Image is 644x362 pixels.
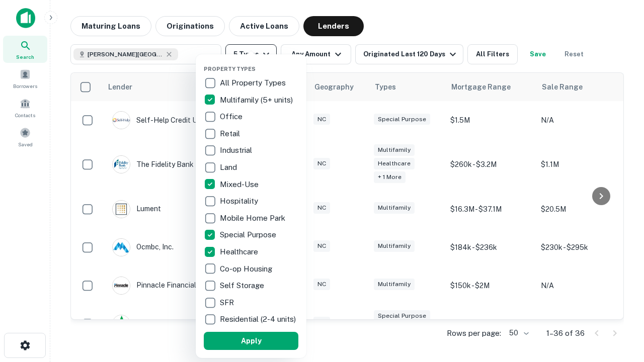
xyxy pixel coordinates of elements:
p: Industrial [220,144,254,156]
p: All Property Types [220,77,288,89]
iframe: Chat Widget [594,282,644,330]
p: Healthcare [220,246,260,258]
p: Residential (2-4 units) [220,313,298,325]
p: Co-op Housing [220,263,274,275]
p: Mixed-Use [220,178,261,191]
p: Special Purpose [220,229,278,241]
p: Self Storage [220,280,266,292]
p: SFR [220,297,236,309]
button: Apply [204,332,298,350]
p: Land [220,161,239,173]
p: Office [220,111,245,123]
span: Property Types [204,66,256,72]
p: Multifamily (5+ units) [220,94,295,106]
p: Hospitality [220,195,260,207]
p: Retail [220,128,242,140]
p: Mobile Home Park [220,212,287,224]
